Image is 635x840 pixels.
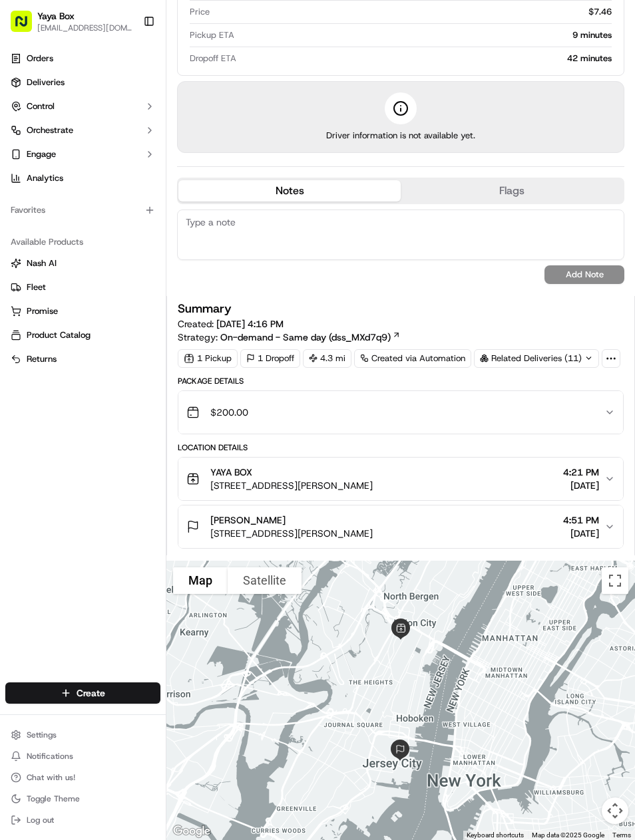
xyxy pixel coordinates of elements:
[5,349,160,370] button: Returns
[60,140,183,151] div: We're available if you need us!
[563,479,599,492] span: [DATE]
[5,789,160,808] button: Toggle Theme
[11,257,155,269] a: Nash AI
[5,811,160,829] button: Log out
[588,6,612,18] span: $7.46
[132,330,161,340] span: Pylon
[27,172,63,184] span: Analytics
[77,686,105,700] span: Create
[27,730,57,740] span: Settings
[210,527,373,540] span: [STREET_ADDRESS][PERSON_NAME]
[126,297,214,311] span: API Documentation
[170,823,214,840] a: Open this area in Google Maps (opens a new window)
[5,168,160,189] a: Analytics
[240,349,300,368] div: 1 Dropoff
[210,466,252,479] span: YAYA BOX
[354,349,471,368] a: Created via Automation
[190,29,234,41] span: Pickup ETA
[178,376,624,386] div: Package Details
[178,391,623,434] button: $200.00
[226,131,242,147] button: Start new chat
[178,458,623,500] button: YAYA BOX[STREET_ADDRESS][PERSON_NAME]4:21 PM[DATE]
[5,726,160,744] button: Settings
[27,124,73,136] span: Orchestrate
[27,297,102,311] span: Knowledge Base
[100,242,105,253] span: •
[94,329,161,340] a: Powered byPylon
[11,329,155,341] a: Product Catalog
[178,349,238,368] div: 1 Pickup
[5,96,160,117] button: Control
[11,305,155,317] a: Promise
[41,242,97,253] span: Regen Pajulas
[11,281,155,293] a: Fleet
[178,331,401,344] div: Strategy:
[60,127,218,140] div: Start new chat
[220,331,391,344] span: On-demand - Same day (dss_MXd7q9)
[13,299,24,309] div: 📗
[563,527,599,540] span: [DATE]
[210,406,248,419] span: $200.00
[612,831,631,839] a: Terms (opens in new tab)
[467,831,524,840] button: Keyboard shortcuts
[178,180,401,202] button: Notes
[5,768,160,787] button: Chat with us!
[206,170,242,186] button: See all
[27,751,73,762] span: Notifications
[28,127,52,151] img: 1756434665150-4e636765-6d04-44f2-b13a-1d7bbed723a0
[5,747,160,766] button: Notifications
[602,797,628,824] button: Map camera controls
[401,180,623,202] button: Flags
[5,200,160,221] div: Favorites
[5,48,160,69] a: Orders
[532,831,604,839] span: Map data ©2025 Google
[27,257,57,269] span: Nash AI
[27,148,56,160] span: Engage
[27,76,65,88] span: Deliveries
[37,23,132,33] button: [EMAIL_ADDRESS][DOMAIN_NAME]
[118,206,145,217] span: [DATE]
[5,301,160,322] button: Promise
[220,331,401,344] a: On-demand - Same day (dss_MXd7q9)
[190,6,210,18] span: Price
[5,120,160,141] button: Orchestrate
[27,243,37,253] img: 1736555255976-a54dd68f-1ca7-489b-9aae-adbdc363a1c4
[5,144,160,165] button: Engage
[210,513,286,527] span: [PERSON_NAME]
[41,206,108,217] span: [PERSON_NAME]
[5,253,160,274] button: Nash AI
[13,13,40,40] img: Nash
[112,299,123,309] div: 💻
[5,231,160,253] div: Available Products
[13,229,35,251] img: Regen Pajulas
[173,567,228,594] button: Show street map
[35,86,240,100] input: Got a question? Start typing here...
[216,318,284,330] span: [DATE] 4:16 PM
[5,72,160,93] a: Deliveries
[240,29,612,41] div: 9 minutes
[563,466,599,479] span: 4:21 PM
[326,130,475,142] span: Driver information is not available yet.
[37,9,75,23] button: Yaya Box
[13,194,35,215] img: Joseph V.
[13,173,89,184] div: Past conversations
[27,793,80,804] span: Toggle Theme
[110,206,115,217] span: •
[27,281,46,293] span: Fleet
[11,353,155,365] a: Returns
[190,53,236,65] span: Dropoff ETA
[5,5,138,37] button: Yaya Box[EMAIL_ADDRESS][DOMAIN_NAME]
[210,479,373,492] span: [STREET_ADDRESS][PERSON_NAME]
[178,317,284,331] span: Created:
[27,53,53,65] span: Orders
[13,127,37,151] img: 1736555255976-a54dd68f-1ca7-489b-9aae-adbdc363a1c4
[602,567,628,594] button: Toggle fullscreen view
[5,325,160,346] button: Product Catalog
[13,53,242,74] p: Welcome 👋
[563,513,599,527] span: 4:51 PM
[474,349,599,368] div: Related Deliveries (11)
[5,277,160,298] button: Fleet
[107,242,134,253] span: [DATE]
